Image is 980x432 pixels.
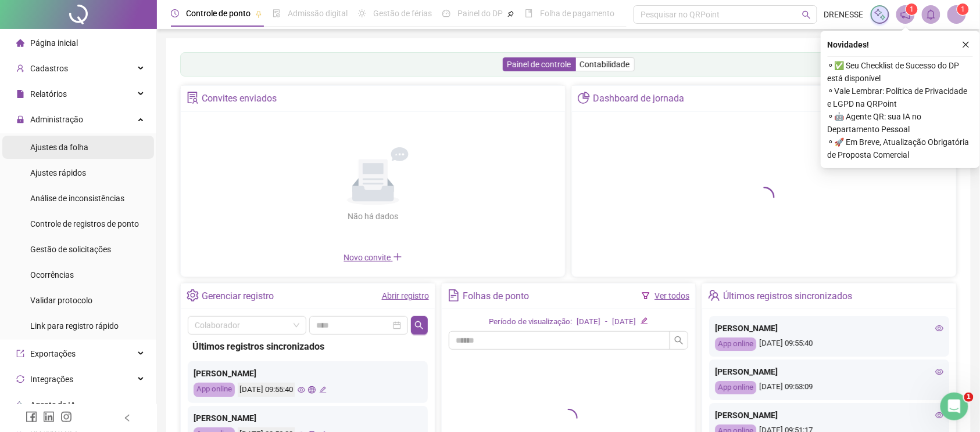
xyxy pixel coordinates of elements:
[30,270,74,279] span: Ocorrências
[123,414,131,422] span: left
[900,9,911,20] span: notification
[906,3,918,15] sup: 1
[16,350,24,358] span: export
[30,64,68,73] span: Cadastros
[961,5,965,13] span: 1
[828,85,973,110] span: ⚬ Vale Lembrar: Política de Privacidade e LGPD na QRPoint
[578,92,590,104] span: pie-chart
[43,411,55,423] span: linkedin
[926,9,936,20] span: bell
[255,10,262,17] span: pushpin
[16,90,24,98] span: file
[288,9,348,18] span: Admissão digital
[186,9,251,18] span: Controle de ponto
[674,336,684,345] span: search
[715,365,943,378] div: [PERSON_NAME]
[320,210,427,223] div: Não há dados
[16,39,24,47] span: home
[30,400,76,409] span: Agente de IA
[641,317,648,325] span: edit
[828,59,973,85] span: ⚬ ✅ Seu Checklist de Sucesso do DP está disponível
[715,337,756,351] div: App online
[30,38,78,48] span: Página inicial
[708,289,720,302] span: team
[171,9,179,17] span: clock-circle
[962,41,970,49] span: close
[605,316,607,328] div: -
[940,393,968,420] iframe: Intercom live chat
[238,383,295,397] div: [DATE] 09:55:40
[344,253,402,262] span: Novo convite
[382,291,429,300] a: Abrir registro
[30,349,76,358] span: Exportações
[715,409,943,422] div: [PERSON_NAME]
[715,381,943,394] div: [DATE] 09:53:09
[202,286,274,306] div: Gerenciar registro
[824,8,864,21] span: DRENESSE
[30,143,88,152] span: Ajustes da folha
[26,411,37,423] span: facebook
[358,9,366,17] span: sun
[828,110,973,136] span: ⚬ 🤖 Agente QR: sua IA no Departamento Pessoal
[187,92,199,104] span: solution
[30,321,119,331] span: Link para registro rápido
[308,386,316,394] span: global
[187,289,199,302] span: setting
[457,9,503,18] span: Painel do DP
[580,60,630,69] span: Contabilidade
[393,252,402,262] span: plus
[414,321,424,330] span: search
[654,291,689,300] a: Ver todos
[192,339,423,354] div: Últimos registros sincronizados
[30,89,67,99] span: Relatórios
[559,409,578,427] span: loading
[30,245,111,254] span: Gestão de solicitações
[298,386,305,394] span: eye
[194,412,422,424] div: [PERSON_NAME]
[30,194,124,203] span: Análise de inconsistências
[642,292,650,300] span: filter
[935,324,943,332] span: eye
[30,219,139,228] span: Controle de registros de ponto
[540,9,614,18] span: Folha de pagamento
[30,168,86,177] span: Ajustes rápidos
[910,5,914,13] span: 1
[935,368,943,376] span: eye
[802,10,811,19] span: search
[957,3,969,15] sup: Atualize o seu contato no menu Meus Dados
[754,187,775,208] span: loading
[935,411,943,419] span: eye
[30,375,73,384] span: Integrações
[60,411,72,423] span: instagram
[507,10,514,17] span: pushpin
[30,115,83,124] span: Administração
[273,9,281,17] span: file-done
[964,393,974,402] span: 1
[448,289,460,302] span: file-text
[724,286,853,306] div: Últimos registros sincronizados
[715,381,756,394] div: App online
[525,9,533,17] span: book
[463,286,529,306] div: Folhas de ponto
[828,38,870,51] span: Novidades !
[612,316,636,328] div: [DATE]
[202,89,277,108] div: Convites enviados
[373,9,432,18] span: Gestão de férias
[319,386,327,394] span: edit
[593,89,684,108] div: Dashboard de jornada
[715,337,943,351] div: [DATE] 09:55:40
[577,316,600,328] div: [DATE]
[489,316,572,328] div: Período de visualização:
[194,367,422,380] div: [PERSON_NAME]
[16,375,24,383] span: sync
[507,60,571,69] span: Painel de controle
[194,383,235,397] div: App online
[874,8,886,21] img: sparkle-icon.fc2bf0ac1784a2077858766a79e2daf3.svg
[442,9,450,17] span: dashboard
[30,296,92,305] span: Validar protocolo
[16,64,24,72] span: user-add
[828,136,973,161] span: ⚬ 🚀 Em Breve, Atualização Obrigatória de Proposta Comercial
[16,115,24,124] span: lock
[715,322,943,335] div: [PERSON_NAME]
